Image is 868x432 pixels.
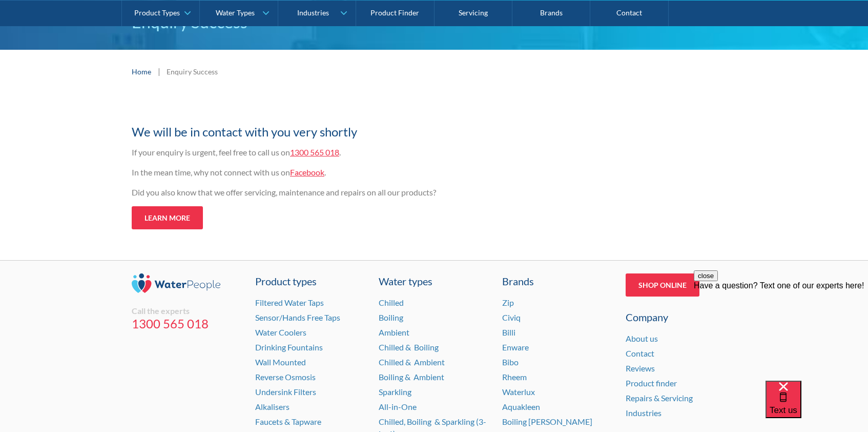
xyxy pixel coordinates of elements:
[255,342,323,352] a: Drinking Fountains
[132,206,203,229] a: Learn more
[216,8,255,17] div: Water Types
[255,372,316,382] a: Reverse Osmosis
[132,146,531,159] p: If your enquiry is urgent, feel free to call us on .
[167,66,218,77] div: Enquiry Success
[502,327,515,337] a: Billi
[502,342,529,352] a: Enware
[132,166,531,179] p: In the mean time, why not connect with us on .
[379,357,445,367] a: Chilled & Ambient
[379,387,411,397] a: Sparkling
[379,327,409,337] a: Ambient
[255,312,340,322] a: Sensor/Hands Free Taps
[132,316,242,331] a: 1300 565 018
[626,348,654,358] a: Contact
[626,333,658,343] a: About us
[626,309,736,325] div: Company
[132,66,151,77] a: Home
[379,298,404,307] a: Chilled
[132,104,531,117] h1: Thank you for your enquiry
[379,342,439,352] a: Chilled & Boiling
[132,306,242,316] div: Call the experts
[379,372,444,382] a: Boiling & Ambient
[502,312,521,322] a: Civiq
[626,378,677,388] a: Product finder
[502,402,540,411] a: Aquakleen
[379,402,417,411] a: All-in-One
[255,357,306,367] a: Wall Mounted
[502,417,592,426] a: Boiling [PERSON_NAME]
[694,270,868,394] iframe: podium webchat widget prompt
[297,8,329,17] div: Industries
[134,8,180,17] div: Product Types
[502,387,535,397] a: Waterlux
[379,312,403,322] a: Boiling
[766,381,868,432] iframe: podium webchat widget bubble
[156,65,161,77] div: |
[626,363,655,373] a: Reviews
[255,387,316,397] a: Undersink Filters
[626,393,693,403] a: Repairs & Servicing
[626,273,699,297] a: Shop Online
[290,167,324,177] a: Facebook
[502,372,527,382] a: Rheem
[626,408,662,418] a: Industries
[255,273,366,289] a: Product types
[255,327,306,337] a: Water Coolers
[132,186,531,199] p: Did you also know that we offer servicing, maintenance and repairs on all our products?
[255,417,321,426] a: Faucets & Tapware
[502,357,519,367] a: Bibo
[502,298,514,307] a: Zip
[290,147,339,157] a: 1300 565 018
[502,273,613,289] div: Brands
[255,298,324,307] a: Filtered Water Taps
[379,273,489,289] a: Water types
[255,402,290,411] a: Alkalisers
[132,123,531,141] h2: We will be in contact with you very shortly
